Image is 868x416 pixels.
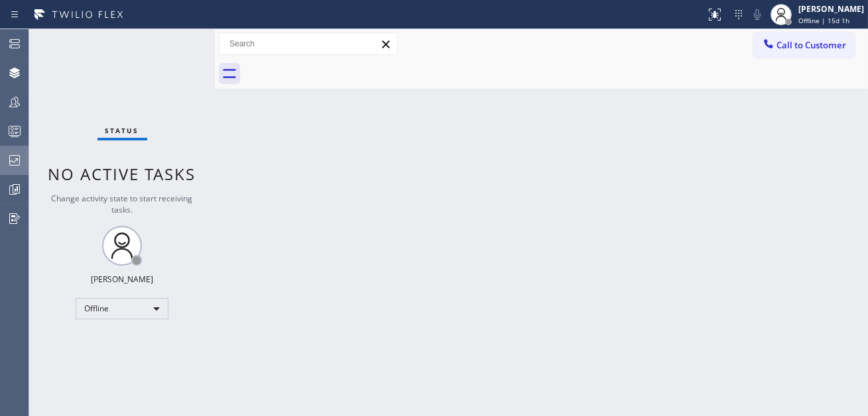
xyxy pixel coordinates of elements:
[753,32,855,58] button: Call to Customer
[48,163,196,185] span: No active tasks
[748,5,767,24] button: Mute
[798,16,849,25] span: Offline | 15d 1h
[52,193,193,215] span: Change activity state to start receiving tasks.
[798,3,864,15] div: [PERSON_NAME]
[776,39,846,51] span: Call to Customer
[219,33,397,54] input: Search
[76,298,168,319] div: Offline
[91,274,153,285] div: [PERSON_NAME]
[105,126,139,135] span: Status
